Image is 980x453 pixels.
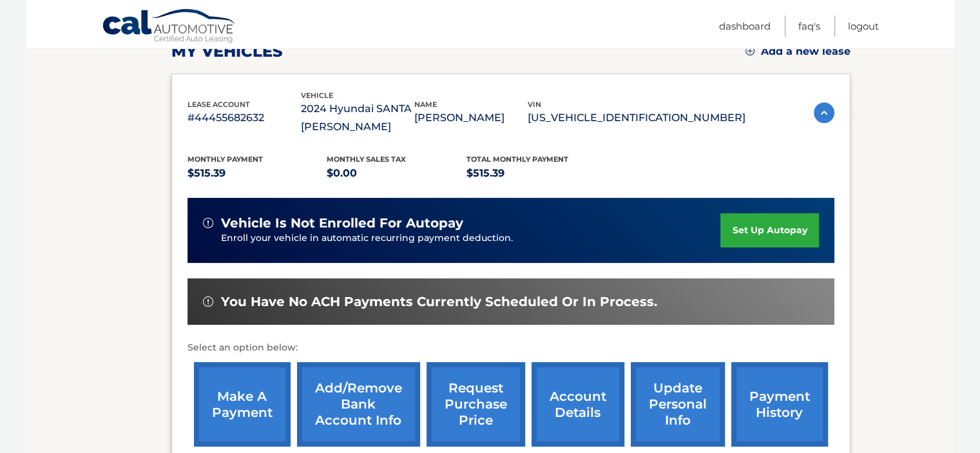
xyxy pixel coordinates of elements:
h2: my vehicles [171,42,283,61]
a: request purchase price [427,362,525,447]
span: Monthly Payment [187,155,263,164]
span: vin [528,100,541,109]
a: payment history [731,362,828,447]
span: vehicle [301,91,333,100]
a: Logout [848,15,879,37]
a: set up autopay [720,213,818,247]
img: add.svg [745,46,754,55]
a: FAQ's [798,15,820,37]
img: accordion-active.svg [814,102,834,123]
p: $0.00 [327,164,466,182]
a: account details [532,362,624,447]
img: alert-white.svg [203,218,213,228]
a: make a payment [194,362,291,447]
p: Select an option below: [187,340,834,356]
a: Add/Remove bank account info [297,362,420,447]
span: You have no ACH payments currently scheduled or in process. [221,294,657,310]
a: Add a new lease [745,45,850,58]
p: [PERSON_NAME] [414,109,528,127]
p: Enroll your vehicle in automatic recurring payment deduction. [221,231,721,246]
span: lease account [187,100,250,109]
img: alert-white.svg [203,296,213,307]
span: Total Monthly Payment [466,155,568,164]
p: $515.39 [466,164,606,182]
p: 2024 Hyundai SANTA [PERSON_NAME] [301,100,414,136]
a: update personal info [631,362,725,447]
span: vehicle is not enrolled for autopay [221,215,463,231]
a: Dashboard [719,15,771,37]
p: [US_VEHICLE_IDENTIFICATION_NUMBER] [528,109,745,127]
p: #44455682632 [187,109,301,127]
span: name [414,100,437,109]
span: Monthly sales Tax [327,155,406,164]
p: $515.39 [187,164,327,182]
a: Cal Automotive [102,8,237,46]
